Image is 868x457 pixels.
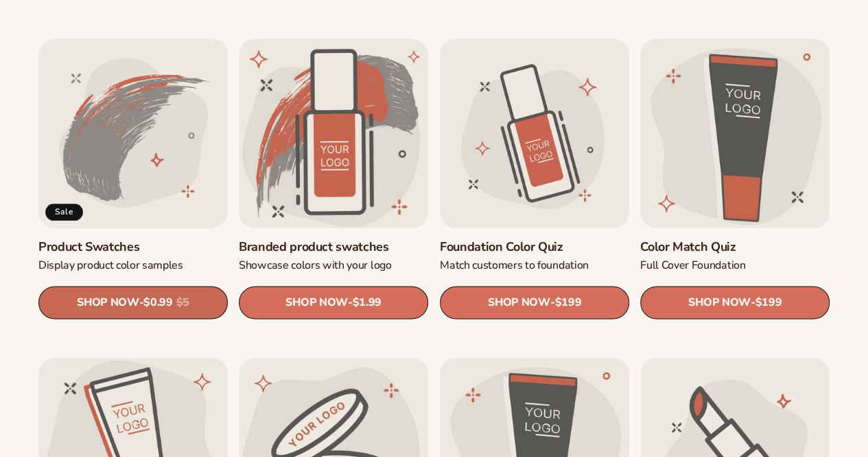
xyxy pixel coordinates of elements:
span: $199 [755,296,782,309]
span: $199 [554,296,581,309]
a: Foundation Color Quiz [440,239,629,255]
span: SHOP NOW [77,296,139,309]
span: $1.99 [353,296,382,309]
a: SHOP NOW- $1.99 [239,286,428,319]
a: SHOP NOW- $199 [640,286,830,319]
span: SHOP NOW [688,296,750,309]
span: SHOP NOW [286,296,348,309]
span: SHOP NOW [488,296,550,309]
span: $0.99 [143,296,172,309]
a: SHOP NOW- $199 [440,286,629,319]
a: SHOP NOW- $0.99 $5 [38,286,228,319]
a: Product Swatches [38,239,228,255]
s: $5 [176,296,189,309]
a: Color Match Quiz [640,239,830,255]
a: Branded product swatches [239,239,428,255]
